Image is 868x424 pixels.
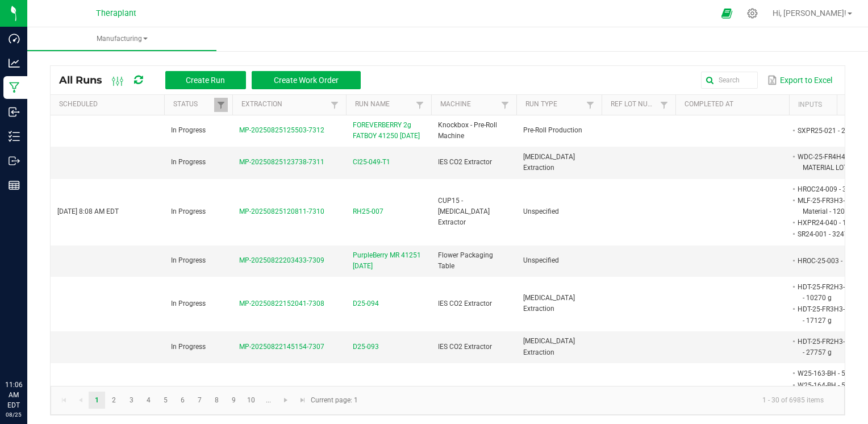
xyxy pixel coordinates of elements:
span: Go to the next page [281,396,290,405]
a: Page 3 [123,392,140,409]
a: Filter [214,98,228,112]
a: ScheduledSortable [59,100,160,109]
inline-svg: Dashboard [9,33,20,44]
span: CI25-049-T1 [353,157,390,168]
span: MP-20250822152041-7308 [239,300,324,307]
kendo-pager: Current page: 1 [51,386,845,415]
a: Page 6 [174,392,191,409]
inline-svg: Inbound [9,106,20,118]
inline-svg: Analytics [9,57,20,69]
span: Hi, [PERSON_NAME]! [773,9,846,18]
span: In Progress [171,300,206,307]
span: IES CO2 Extractor [438,158,492,166]
a: Page 8 [208,392,225,409]
span: In Progress [171,126,206,134]
a: Filter [328,98,341,112]
span: Create Run [186,76,225,85]
span: Knockbox - Pre-Roll Machine [438,121,497,140]
a: Page 7 [191,392,208,409]
span: MP-20250825125503-7312 [239,126,324,134]
a: Filter [657,98,671,112]
span: Theraplant [96,9,136,18]
span: RH25-007 [353,206,383,217]
span: MP-20250825123738-7311 [239,158,324,166]
span: Unspecified [523,207,559,215]
p: 11:06 AM EDT [5,380,22,410]
inline-svg: Outbound [9,155,20,167]
span: [DATE] 8:08 AM EDT [57,207,119,215]
a: Page 2 [106,392,122,409]
span: Create Work Order [274,76,339,85]
p: 08/25 [5,410,22,419]
a: Run NameSortable [355,100,412,109]
span: CUP15 - [MEDICAL_DATA] Extractor [438,197,490,226]
a: MachineSortable [440,100,498,109]
inline-svg: Manufacturing [9,82,20,93]
span: IES CO2 Extractor [438,343,492,351]
a: ExtractionSortable [241,100,327,109]
span: D25-094 [353,298,379,309]
span: Manufacturing [27,34,216,44]
div: Manage settings [745,8,759,19]
a: Page 5 [157,392,174,409]
a: Go to the next page [278,392,294,409]
input: Search [701,72,758,89]
inline-svg: Inventory [9,131,20,142]
span: FOREVERBERRY 2g FATBOY 41250 [DATE] [353,120,424,142]
span: Unspecified [523,256,559,264]
span: Open Ecommerce Menu [714,2,740,24]
button: Create Work Order [252,71,361,89]
span: Go to the last page [298,396,307,405]
a: Run TypeSortable [525,100,583,109]
a: Filter [413,98,427,112]
span: In Progress [171,207,206,215]
a: Page 10 [243,392,260,409]
span: [MEDICAL_DATA] Extraction [523,153,575,172]
span: In Progress [171,256,206,264]
a: Manufacturing [27,27,216,51]
span: MP-20250825120811-7310 [239,207,324,215]
span: Pre-Roll Production [523,126,582,134]
span: MP-20250822203433-7309 [239,256,324,264]
span: In Progress [171,158,206,166]
a: Page 11 [260,392,277,409]
span: [MEDICAL_DATA] Extraction [523,337,575,356]
span: MP-20250822145154-7307 [239,343,324,351]
a: Filter [583,98,597,112]
span: IES CO2 Extractor [438,300,492,307]
span: PurpleBerry MR 41251 [DATE] [353,250,424,272]
span: Flower Packaging Table [438,251,493,270]
button: Create Run [165,71,246,89]
a: Page 9 [226,392,242,409]
a: Ref Lot NumberSortable [611,100,657,109]
a: Filter [498,98,512,112]
a: Completed AtSortable [685,100,784,109]
span: D25-093 [353,342,379,352]
span: [MEDICAL_DATA] Extraction [523,294,575,313]
a: Page 4 [140,392,157,409]
button: Export to Excel [765,70,835,90]
a: Go to the last page [294,392,311,409]
a: Page 1 [89,392,105,409]
span: In Progress [171,343,206,351]
div: All Runs [59,70,369,90]
iframe: Resource center [11,333,45,367]
kendo-pager-info: 1 - 30 of 6985 items [365,391,833,410]
iframe: Resource center unread badge [34,331,47,345]
inline-svg: Reports [9,180,20,191]
a: StatusSortable [173,100,214,109]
